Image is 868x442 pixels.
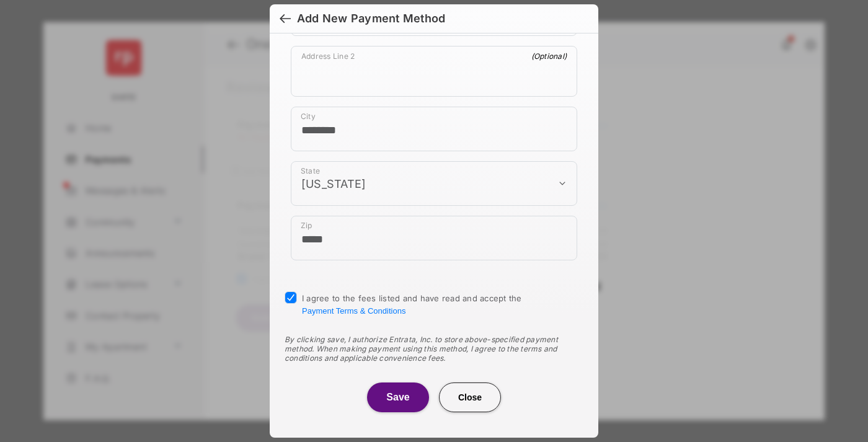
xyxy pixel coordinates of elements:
div: By clicking save, I authorize Entrata, Inc. to store above-specified payment method. When making ... [285,335,583,363]
button: I agree to the fees listed and have read and accept the [302,306,405,316]
button: Close [439,382,501,412]
div: payment_method_screening[postal_addresses][postalCode] [291,216,577,260]
span: I agree to the fees listed and have read and accept the [302,293,522,316]
button: Save [367,382,429,412]
div: payment_method_screening[postal_addresses][locality] [291,107,577,151]
div: payment_method_screening[postal_addresses][addressLine2] [291,46,577,97]
div: payment_method_screening[postal_addresses][administrativeArea] [291,161,577,206]
div: Add New Payment Method [297,12,445,25]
